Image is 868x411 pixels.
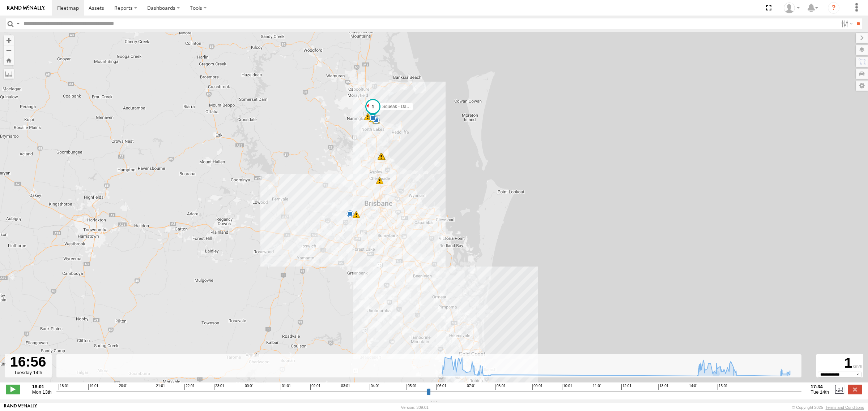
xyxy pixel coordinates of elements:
[32,389,52,395] span: Mon 13th Oct 2025
[532,384,542,390] span: 09:01
[244,384,254,390] span: 00:01
[658,384,668,390] span: 13:01
[838,18,854,29] label: Search Filter Options
[32,384,52,389] strong: 18:01
[59,384,69,390] span: 18:01
[281,384,291,390] span: 01:01
[466,384,476,390] span: 07:01
[6,385,20,394] label: Play/Stop
[184,384,195,390] span: 22:01
[4,404,37,411] a: Visit our Website
[495,384,506,390] span: 08:01
[118,384,128,390] span: 20:01
[856,81,868,91] label: Map Settings
[811,384,829,389] strong: 17:34
[340,384,350,390] span: 03:01
[88,384,98,390] span: 19:01
[811,389,829,395] span: Tue 14th Oct 2025
[370,384,380,390] span: 04:01
[621,384,631,390] span: 12:01
[4,35,14,45] button: Zoom in
[310,384,320,390] span: 02:01
[828,2,839,14] i: ?
[4,55,14,65] button: Zoom Home
[436,384,446,390] span: 06:01
[848,385,862,394] label: Close
[688,384,698,390] span: 14:01
[382,104,423,109] span: Squeak - Dark Green
[562,384,572,390] span: 10:01
[781,3,802,13] div: James Oakden
[592,384,602,390] span: 11:01
[7,5,45,10] img: rand-logo.svg
[214,384,224,390] span: 23:01
[401,405,429,410] div: Version: 309.01
[826,405,864,410] a: Terms and Conditions
[718,384,728,390] span: 15:01
[15,18,21,29] label: Search Query
[817,355,862,372] div: 1
[407,384,417,390] span: 05:01
[353,211,360,218] div: 5
[4,69,14,79] label: Measure
[4,45,14,55] button: Zoom out
[155,384,165,390] span: 21:01
[792,405,864,410] div: © Copyright 2025 -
